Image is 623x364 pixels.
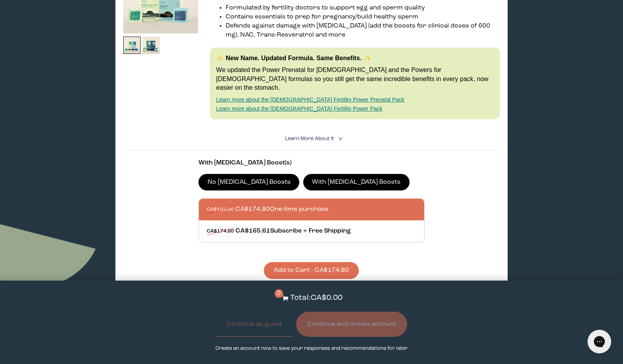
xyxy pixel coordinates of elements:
strong: ✨ New Name. Updated Formula. Same Benefits. ✨ [216,55,371,61]
i: < [336,137,343,141]
button: Continue and create account [296,312,407,337]
button: Continue as guest [215,312,293,337]
a: Learn more about the [DEMOGRAPHIC_DATA] Fertility Power Prenatal Pack [216,96,404,103]
iframe: Gorgias live chat messenger [584,327,615,356]
span: 0 [274,289,283,298]
img: thumbnail image [142,37,160,54]
span: Learn More About it [285,136,334,141]
button: Add to Cart - CA$174.80 [264,262,359,279]
label: No [MEDICAL_DATA] Boosts [198,174,299,190]
p: Create an account now to save your responses and recommendations for later [215,345,408,352]
summary: Learn More About it < [285,135,338,142]
li: Contains essentials to prep for pregnancy/build healthy sperm [226,13,500,22]
p: Total: CA$0.00 [290,292,343,304]
li: Defends against damage with [MEDICAL_DATA] (add the boosts for clinical doses of 600 mg), NAC, Tr... [226,22,500,40]
a: Learn more about the [DEMOGRAPHIC_DATA] Fertility Power Pack [216,105,382,112]
p: We updated the Power Prenatal for [DEMOGRAPHIC_DATA] and the Powers for [DEMOGRAPHIC_DATA] formul... [216,66,493,92]
p: With [MEDICAL_DATA] Boost(s) [198,159,425,168]
img: thumbnail image [123,37,141,54]
label: With [MEDICAL_DATA] Boosts [303,174,410,190]
li: Formulated by fertility doctors to support egg and sperm quality [226,4,500,13]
